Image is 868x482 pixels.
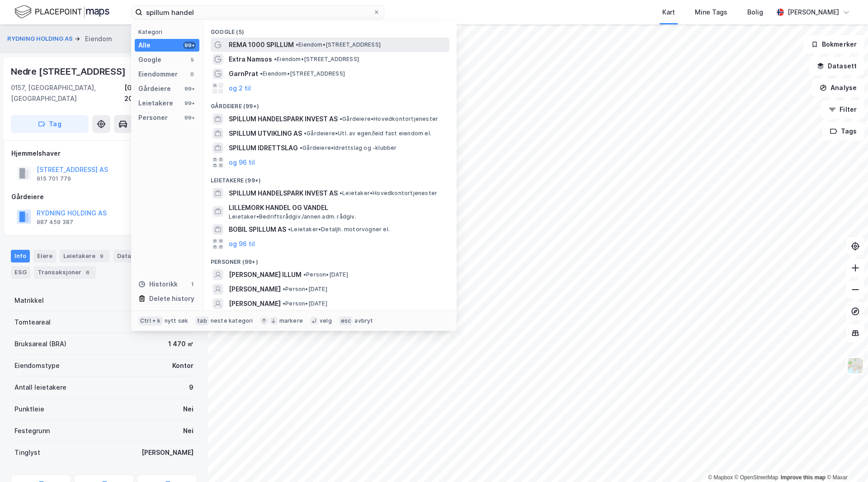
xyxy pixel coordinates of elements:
div: Nedre [STREET_ADDRESS] [11,64,127,79]
span: [PERSON_NAME] [229,298,281,309]
span: • [288,226,291,233]
div: Datasett [113,250,158,262]
span: GarnPrat [229,68,258,79]
span: Person • [DATE] [283,300,327,307]
div: Info [11,250,30,262]
div: Gårdeiere [138,83,171,94]
div: Eiendom [85,33,112,44]
span: SPILLUM UTVIKLING AS [229,128,302,139]
div: velg [320,317,332,325]
div: 0 [189,71,196,78]
div: 99+ [183,100,196,107]
div: Ctrl + k [138,316,163,325]
div: Personer (99+) [203,251,457,267]
div: Kontrollprogram for chat [823,439,868,482]
button: Tags [822,122,864,140]
div: Kart [662,7,675,18]
div: Punktleie [14,404,44,415]
div: Historikk [138,279,178,290]
div: 1 [189,281,196,288]
span: Eiendom • [STREET_ADDRESS] [274,56,359,63]
a: Improve this map [781,474,826,481]
img: Z [847,357,864,374]
div: Delete history [149,293,194,304]
span: Eiendom • [STREET_ADDRESS] [260,70,345,77]
div: Nei [183,425,193,436]
span: Leietaker • Bedriftsrådgiv./annen adm. rådgiv. [229,213,356,220]
div: Eiere [33,250,56,262]
span: SPILLUM HANDELSPARK INVEST AS [229,114,338,124]
div: avbryt [354,317,373,325]
div: Festegrunn [14,425,50,436]
button: RYDNING HOLDING AS [7,34,75,43]
span: Person • [DATE] [303,271,348,278]
span: REMA 1000 SPILLUM [229,39,294,50]
span: • [274,56,277,62]
div: Hjemmelshaver [11,148,197,159]
div: 9 [97,252,106,261]
div: Eiendommer [138,69,178,80]
div: Gårdeiere [11,191,197,202]
button: Datasett [809,57,864,75]
div: Kategori [138,29,199,35]
div: Tinglyst [14,447,40,458]
div: Alle [138,40,151,51]
div: 9 [189,382,193,393]
input: Søk på adresse, matrikkel, gårdeiere, leietakere eller personer [142,5,373,19]
div: nytt søk [165,317,189,325]
button: Analyse [812,79,864,97]
div: Transaksjoner [34,266,96,279]
button: og 96 til [229,239,255,249]
div: Gårdeiere (99+) [203,95,457,112]
div: [PERSON_NAME] [142,447,193,458]
button: Tag [11,115,89,133]
span: • [340,115,342,122]
div: Personer [138,112,168,123]
span: • [296,41,298,48]
div: Matrikkel [14,295,44,306]
div: 99+ [183,114,196,121]
div: Leietakere [138,98,173,109]
span: Eiendom • [STREET_ADDRESS] [296,41,381,48]
button: og 96 til [229,157,255,168]
div: Mine Tags [695,7,727,18]
span: • [283,286,285,292]
span: Leietaker • Hovedkontortjenester [340,190,437,197]
div: 987 459 387 [37,219,73,226]
div: tab [195,316,209,325]
div: [PERSON_NAME] [788,7,839,18]
div: 915 701 779 [37,175,71,182]
div: Bruksareal (BRA) [14,339,66,349]
div: [GEOGRAPHIC_DATA], 207/295 [124,82,197,104]
span: • [260,70,263,77]
div: neste kategori [211,317,253,325]
div: Eiendomstype [14,360,60,371]
div: Google (5) [203,21,457,38]
span: Person • [DATE] [283,286,327,293]
div: Kontor [172,360,193,371]
div: 99+ [183,85,196,92]
span: Leietaker • Detaljh. motorvogner el. [288,226,390,233]
span: Gårdeiere • Idrettslag og -klubber [300,144,397,152]
iframe: Chat Widget [823,439,868,482]
div: Tomteareal [14,317,51,328]
div: 1 470 ㎡ [168,339,193,349]
div: Bolig [747,7,763,18]
div: 5 [189,56,196,63]
span: • [303,271,306,278]
div: markere [279,317,303,325]
div: Nei [183,404,193,415]
span: [PERSON_NAME] ILLUM [229,269,302,280]
span: Gårdeiere • Utl. av egen/leid fast eiendom el. [304,130,431,137]
a: Mapbox [708,474,733,481]
div: 6 [83,268,92,277]
button: Bokmerker [803,35,864,53]
div: 0157, [GEOGRAPHIC_DATA], [GEOGRAPHIC_DATA] [11,82,124,104]
span: SPILLUM HANDELSPARK INVEST AS [229,188,338,199]
span: • [340,190,342,196]
a: OpenStreetMap [735,474,778,481]
button: og 2 til [229,83,251,94]
span: Gårdeiere • Hovedkontortjenester [340,115,438,123]
span: • [300,144,302,151]
div: Antall leietakere [14,382,66,393]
